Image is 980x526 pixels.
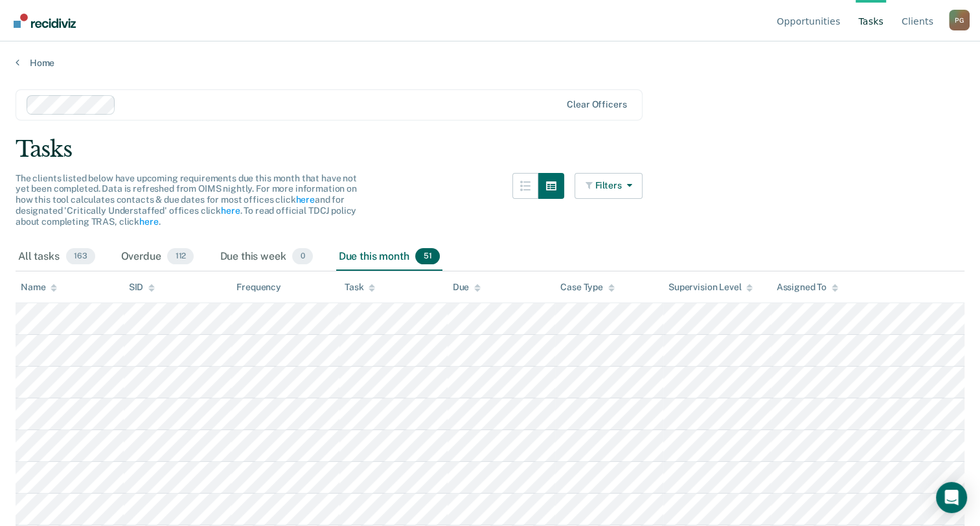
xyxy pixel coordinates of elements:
[345,282,375,293] div: Task
[236,282,281,293] div: Frequency
[14,14,76,28] img: Recidiviz
[167,248,194,265] span: 112
[936,482,967,513] div: Open Intercom Messenger
[949,10,970,30] button: Profile dropdown button
[292,248,312,265] span: 0
[139,216,158,227] a: here
[221,205,240,216] a: here
[560,282,615,293] div: Case Type
[66,248,95,265] span: 163
[119,243,197,271] div: Overdue112
[567,99,626,110] div: Clear officers
[668,282,753,293] div: Supervision Level
[415,248,439,265] span: 51
[129,282,155,293] div: SID
[16,136,964,163] div: Tasks
[336,243,442,271] div: Due this month51
[16,57,964,69] a: Home
[295,194,314,205] a: here
[16,173,357,227] span: The clients listed below have upcoming requirements due this month that have not yet been complet...
[217,243,315,271] div: Due this week0
[16,243,98,271] div: All tasks163
[776,282,838,293] div: Assigned To
[949,10,970,30] div: P G
[575,173,643,199] button: Filters
[21,282,57,293] div: Name
[453,282,481,293] div: Due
